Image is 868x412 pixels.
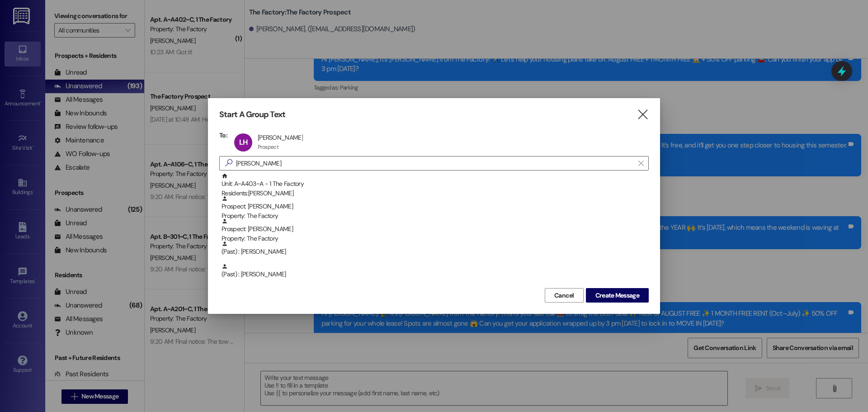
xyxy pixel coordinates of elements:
[222,189,649,198] div: Residents: [PERSON_NAME]
[236,157,634,170] input: Search for any contact or apartment
[634,156,648,170] button: Clear text
[554,291,574,300] span: Cancel
[545,288,584,303] button: Cancel
[222,195,649,221] div: Prospect: [PERSON_NAME]
[222,234,649,243] div: Property: The Factory
[222,158,236,168] i: 
[219,241,649,263] div: (Past) : [PERSON_NAME]
[637,110,649,119] i: 
[222,173,649,199] div: Unit: A~A403~A - 1 The Factory
[222,218,649,244] div: Prospect: [PERSON_NAME]
[219,218,649,241] div: Prospect: [PERSON_NAME]Property: The Factory
[222,241,649,256] div: (Past) : [PERSON_NAME]
[222,211,649,221] div: Property: The Factory
[219,195,649,218] div: Prospect: [PERSON_NAME]Property: The Factory
[638,160,643,167] i: 
[219,173,649,195] div: Unit: A~A403~A - 1 The FactoryResidents:[PERSON_NAME]
[222,263,649,279] div: (Past) : [PERSON_NAME]
[219,109,285,120] h3: Start A Group Text
[258,133,303,142] div: [PERSON_NAME]
[219,263,649,286] div: (Past) : [PERSON_NAME]
[595,291,639,300] span: Create Message
[586,288,649,303] button: Create Message
[239,137,247,147] span: LH
[258,143,278,151] div: Prospect
[219,131,227,139] h3: To:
